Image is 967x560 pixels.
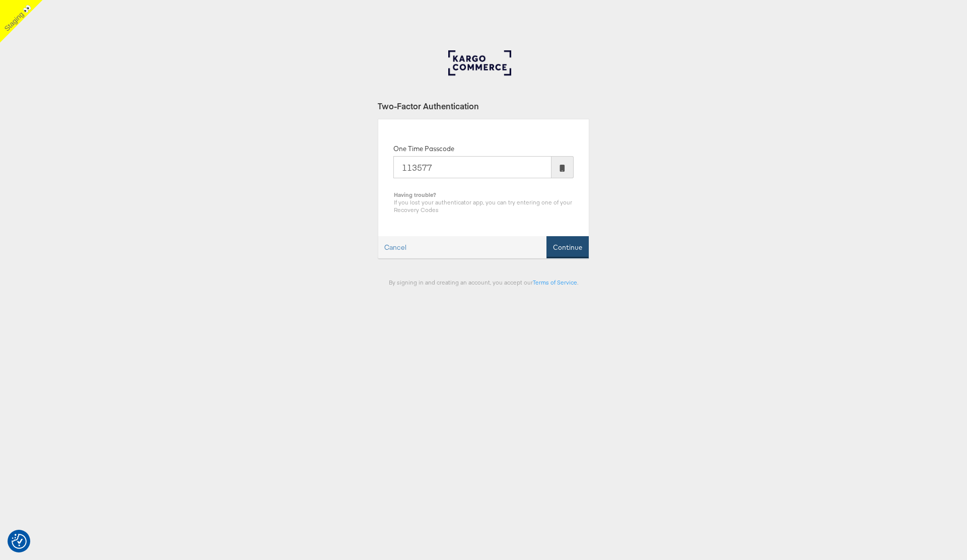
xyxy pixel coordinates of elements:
[378,100,589,112] div: Two-Factor Authentication
[393,156,551,178] input: Enter the code
[12,534,27,549] img: Revisit consent button
[393,144,454,154] label: One Time Passcode
[378,278,589,286] div: By signing in and creating an account, you accept our .
[533,278,577,286] a: Terms of Service
[378,237,412,258] a: Cancel
[546,236,589,259] button: Continue
[12,534,27,549] button: Consent Preferences
[394,198,572,214] span: If you lost your authenticator app, you can try entering one of your Recovery Codes
[394,191,436,198] b: Having trouble?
